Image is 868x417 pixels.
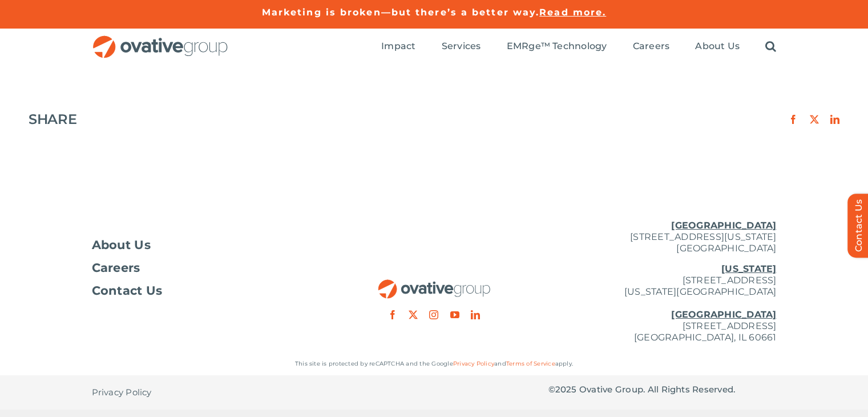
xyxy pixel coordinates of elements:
[671,220,776,231] u: [GEOGRAPHIC_DATA]
[29,111,76,127] h4: SHARE
[453,360,494,367] a: Privacy Policy
[92,262,320,274] a: Careers
[262,7,540,18] a: Marketing is broken—but there’s a better way.
[810,115,819,124] a: X
[92,375,320,410] nav: Footer - Privacy Policy
[695,41,740,53] a: About Us
[695,41,740,52] span: About Us
[789,115,798,124] a: Facebook
[507,41,607,52] span: EMRge™ Technology
[548,384,777,395] p: © Ovative Group. All Rights Reserved.
[92,34,229,45] a: OG_Full_horizontal_RGB
[388,310,397,319] a: facebook
[442,41,481,52] span: Services
[539,7,606,18] a: Read more.
[765,41,776,53] a: Search
[92,387,152,398] span: Privacy Policy
[92,285,163,296] span: Contact Us
[92,358,777,370] p: This site is protected by reCAPTCHA and the Google and apply.
[471,310,480,319] a: linkedin
[92,375,152,410] a: Privacy Policy
[381,29,776,65] nav: Menu
[377,278,491,289] a: OG_Full_horizontal_RGB
[507,41,607,53] a: EMRge™ Technology
[92,285,320,296] a: Contact Us
[381,41,415,53] a: Impact
[555,384,577,395] span: 2025
[92,239,151,251] span: About Us
[381,41,415,52] span: Impact
[429,310,438,319] a: instagram
[450,310,459,319] a: youtube
[442,41,481,53] a: Services
[548,263,777,343] p: [STREET_ADDRESS] [US_STATE][GEOGRAPHIC_DATA] [STREET_ADDRESS] [GEOGRAPHIC_DATA], IL 60661
[92,262,140,274] span: Careers
[92,239,320,296] nav: Footer Menu
[506,360,555,367] a: Terms of Service
[633,41,670,52] span: Careers
[830,115,839,124] a: LinkedIn
[721,263,776,274] u: [US_STATE]
[671,309,776,320] u: [GEOGRAPHIC_DATA]
[409,310,418,319] a: twitter
[92,239,320,251] a: About Us
[633,41,670,53] a: Careers
[548,220,777,254] p: [STREET_ADDRESS][US_STATE] [GEOGRAPHIC_DATA]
